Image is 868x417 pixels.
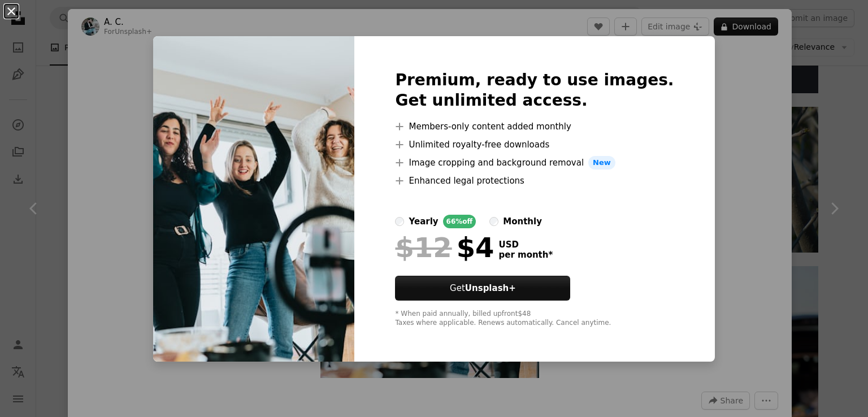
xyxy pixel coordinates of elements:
[395,156,674,170] li: Image cropping and background removal
[498,250,553,260] span: per month *
[503,215,542,228] div: monthly
[395,310,674,328] div: * When paid annually, billed upfront $48 Taxes where applicable. Renews automatically. Cancel any...
[465,283,516,293] strong: Unsplash+
[498,240,553,250] span: USD
[443,215,476,228] div: 66% off
[588,156,615,170] span: New
[395,217,404,226] input: yearly66%off
[395,70,674,111] h2: Premium, ready to use images. Get unlimited access.
[395,138,674,151] li: Unlimited royalty-free downloads
[395,120,674,133] li: Members-only content added monthly
[395,174,674,188] li: Enhanced legal protections
[153,36,354,362] img: premium_photo-1670884128405-ba684e546b0f
[409,215,438,228] div: yearly
[489,217,498,226] input: monthly
[395,276,570,301] button: GetUnsplash+
[395,233,494,262] div: $4
[395,233,452,262] span: $12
